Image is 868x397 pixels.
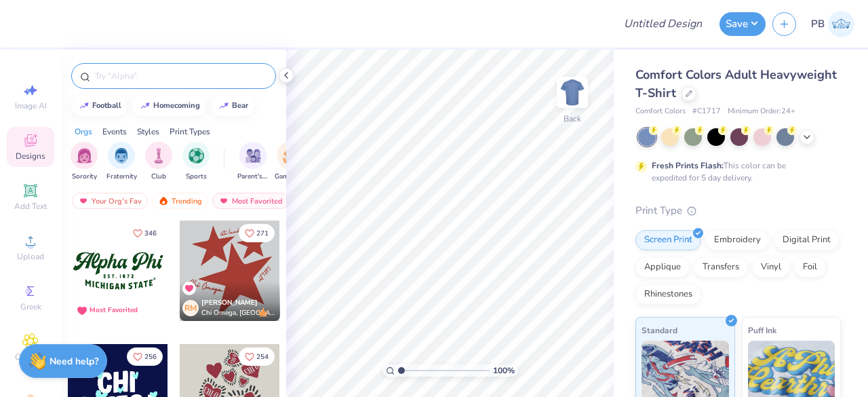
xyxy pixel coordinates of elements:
strong: Fresh Prints Flash: [652,160,724,171]
img: Fraternity Image [114,148,129,164]
span: Sports [186,172,207,182]
div: filter for Fraternity [106,142,137,182]
div: Styles [137,126,159,138]
span: 271 [256,230,269,237]
div: Most Favorited [212,193,289,209]
span: 254 [256,354,269,360]
img: Game Day Image [283,148,298,164]
div: RM [182,300,199,316]
span: Image AI [15,100,47,111]
input: Untitled Design [613,10,713,37]
span: Comfort Colors Adult Heavyweight T-Shirt [635,67,837,101]
div: Print Type [635,203,841,219]
span: # C1717 [692,106,721,117]
div: Transfers [694,257,748,278]
div: homecoming [153,102,200,109]
a: PB [811,11,854,37]
img: most_fav.gif [78,196,89,206]
img: trend_line.gif [79,102,90,110]
div: Orgs [75,126,92,138]
img: Sorority Image [77,148,92,164]
div: Trending [152,193,208,209]
div: filter for Sorority [71,142,98,182]
span: Club [151,172,166,182]
span: Sorority [72,172,97,182]
img: most_fav.gif [218,196,229,206]
strong: Need help? [50,355,98,368]
span: Minimum Order: 24 + [728,106,795,117]
div: bear [232,102,248,109]
button: Save [719,12,766,36]
button: Like [127,347,163,366]
div: Digital Print [774,230,840,250]
div: Screen Print [635,230,701,250]
button: filter button [275,142,306,182]
span: Clipart & logos [7,352,54,373]
img: trend_line.gif [140,102,151,110]
img: Parent's Weekend Image [245,148,261,164]
div: Vinyl [752,257,790,278]
div: football [92,102,121,109]
span: Add Text [14,201,47,212]
span: Puff Ink [748,323,776,337]
span: Chi Omega, [GEOGRAPHIC_DATA] [201,308,275,318]
div: Print Types [170,126,210,138]
button: filter button [71,142,98,182]
span: Upload [17,251,44,262]
button: homecoming [132,96,206,116]
div: Foil [794,257,826,278]
img: trend_line.gif [218,102,229,110]
div: Most Favorited [90,305,138,316]
button: filter button [182,142,210,182]
span: Greek [20,301,41,312]
span: [PERSON_NAME] [201,298,258,307]
span: Game Day [275,172,306,182]
img: Pipyana Biswas [828,11,854,37]
div: Rhinestones [635,284,701,305]
div: Back [564,113,581,125]
button: Like [239,347,275,366]
span: Standard [642,323,677,337]
button: filter button [106,142,137,182]
span: Designs [16,151,45,162]
img: trending.gif [158,196,169,206]
img: Back [559,79,586,106]
span: 100 % [493,364,515,377]
div: Your Org's Fav [72,193,148,209]
img: Sports Image [189,148,204,164]
div: filter for Game Day [275,142,306,182]
span: Parent's Weekend [237,172,269,182]
div: Events [102,126,127,138]
button: bear [211,96,254,116]
button: filter button [145,142,172,182]
div: filter for Club [145,142,172,182]
button: Like [127,224,163,242]
div: This color can be expedited for 5 day delivery. [652,159,818,184]
button: Like [239,224,275,242]
span: Fraternity [106,172,137,182]
input: Try "Alpha" [94,69,267,83]
button: football [71,96,127,116]
span: 346 [144,230,157,237]
img: Club Image [151,148,166,164]
div: filter for Sports [182,142,210,182]
button: filter button [237,142,269,182]
span: 256 [144,354,157,360]
span: Comfort Colors [635,106,686,117]
div: Applique [635,257,690,278]
div: Embroidery [705,230,770,250]
span: PB [811,16,825,32]
div: filter for Parent's Weekend [237,142,269,182]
